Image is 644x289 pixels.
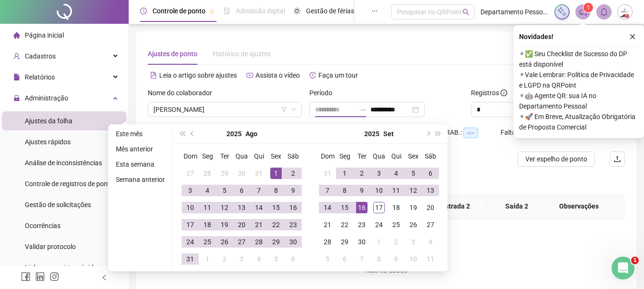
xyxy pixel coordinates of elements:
[579,8,587,16] span: notification
[246,72,253,79] span: youtube
[253,253,265,265] div: 4
[370,250,388,268] td: 2025-10-08
[373,202,385,213] div: 17
[202,253,213,265] div: 1
[388,182,405,199] td: 2025-09-11
[336,182,353,199] td: 2025-09-08
[182,165,199,182] td: 2025-07-27
[236,202,247,213] div: 13
[322,253,333,265] div: 5
[356,253,368,265] div: 7
[425,193,486,219] th: Entrada 2
[25,31,64,39] span: Página inicial
[182,216,199,233] td: 2025-08-17
[285,216,302,233] td: 2025-08-23
[219,253,230,265] div: 2
[486,193,547,219] th: Saída 2
[182,199,199,216] td: 2025-08-10
[306,7,354,15] span: Gestão de férias
[373,168,385,179] div: 3
[233,250,250,268] td: 2025-09-03
[250,216,267,233] td: 2025-08-21
[383,124,394,143] button: month panel
[184,236,196,248] div: 24
[548,201,610,211] span: Observações
[267,199,285,216] td: 2025-08-15
[267,148,285,165] th: Sex
[425,185,436,196] div: 13
[25,264,97,271] span: Link para registro rápido
[285,165,302,182] td: 2025-08-02
[405,182,422,199] td: 2025-09-12
[370,216,388,233] td: 2025-09-24
[216,216,233,233] td: 2025-08-19
[253,185,265,196] div: 7
[267,233,285,250] td: 2025-08-29
[291,107,296,112] span: down
[356,219,368,230] div: 23
[353,216,370,233] td: 2025-09-23
[339,185,350,196] div: 8
[519,70,638,90] span: ⚬ Vale Lembrar: Política de Privacidade e LGPD na QRPoint
[267,182,285,199] td: 2025-08-08
[390,185,402,196] div: 11
[219,168,230,179] div: 29
[150,72,157,79] span: file-text
[209,9,215,14] span: pushpin
[159,71,237,79] span: Leia o artigo sobre ajustes
[388,216,405,233] td: 2025-09-25
[202,219,213,230] div: 18
[25,52,56,60] span: Cadastros
[287,219,299,230] div: 23
[202,168,213,179] div: 28
[224,8,230,14] span: file-done
[471,88,507,98] span: Registros
[422,233,439,250] td: 2025-10-04
[285,199,302,216] td: 2025-08-16
[408,168,419,179] div: 5
[390,168,402,179] div: 4
[25,180,114,188] span: Controle de registros de ponto
[339,168,350,179] div: 1
[629,33,636,40] span: close
[202,236,213,248] div: 25
[388,165,405,182] td: 2025-09-04
[336,233,353,250] td: 2025-09-29
[184,185,196,196] div: 3
[25,94,68,102] span: Administração
[270,219,282,230] div: 22
[25,222,61,229] span: Ocorrências
[219,185,230,196] div: 5
[253,219,265,230] div: 21
[182,182,199,199] td: 2025-08-03
[319,250,336,268] td: 2025-10-05
[253,236,265,248] div: 28
[216,199,233,216] td: 2025-08-12
[336,216,353,233] td: 2025-09-22
[371,8,378,14] span: ellipsis
[322,185,333,196] div: 7
[35,272,45,281] span: linkedin
[216,148,233,165] th: Ter
[270,168,282,179] div: 1
[233,148,250,165] th: Qua
[433,124,444,143] button: super-next-year
[353,199,370,216] td: 2025-09-16
[199,165,216,182] td: 2025-07-28
[501,90,507,96] span: info-circle
[405,165,422,182] td: 2025-09-05
[408,219,419,230] div: 26
[250,182,267,199] td: 2025-08-07
[525,154,587,164] span: Ver espelho de ponto
[405,199,422,216] td: 2025-09-19
[287,168,299,179] div: 2
[519,90,638,111] span: ⚬ 🤖 Agente QR: sua IA no Departamento Pessoal
[13,95,20,101] span: lock
[408,236,419,248] div: 3
[250,250,267,268] td: 2025-09-04
[373,236,385,248] div: 1
[199,148,216,165] th: Seg
[353,165,370,182] td: 2025-09-02
[370,148,388,165] th: Qua
[405,216,422,233] td: 2025-09-26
